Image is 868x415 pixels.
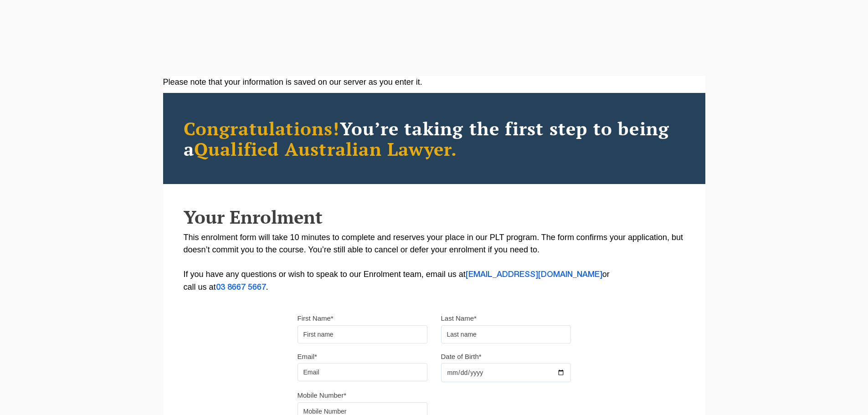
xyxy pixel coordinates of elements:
h2: Your Enrolment [184,207,685,227]
label: Date of Birth* [441,352,482,361]
h2: You’re taking the first step to being a [184,118,685,159]
div: Please note that your information is saved on our server as you enter it. [163,76,705,88]
input: First name [298,325,427,343]
p: This enrolment form will take 10 minutes to complete and reserves your place in our PLT program. ... [184,231,685,294]
input: Last name [441,325,571,343]
label: Mobile Number* [298,391,347,400]
a: 03 8667 5667 [216,284,266,291]
label: Email* [298,352,317,361]
span: Qualified Australian Lawyer. [194,137,457,161]
input: Email [298,363,427,381]
label: Last Name* [441,314,477,323]
span: Congratulations! [184,116,340,140]
a: [EMAIL_ADDRESS][DOMAIN_NAME] [466,271,602,278]
label: First Name* [298,314,334,323]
